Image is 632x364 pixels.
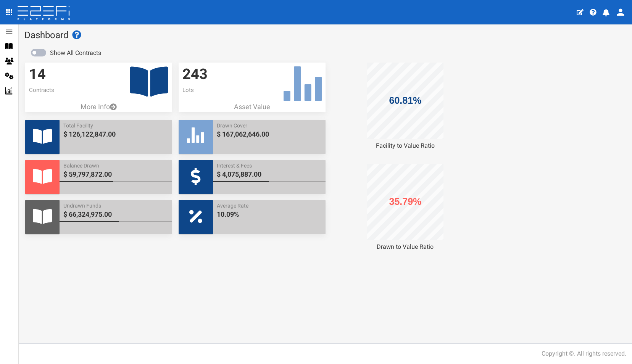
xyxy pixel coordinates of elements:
span: $ 167,062,646.00 [217,129,322,139]
span: Total Facility [63,122,168,129]
span: Undrawn Funds [63,202,168,209]
span: $ 59,797,872.00 [63,169,168,179]
p: Contracts [29,86,168,94]
p: Asset Value [179,102,326,112]
h1: Dashboard [24,30,626,40]
div: Facility to Value Ratio [332,142,479,150]
h3: 243 [182,66,322,82]
span: Interest & Fees [217,162,322,169]
div: Copyright ©. All rights reserved. [542,350,626,358]
span: $ 66,324,975.00 [63,209,168,219]
a: More Info [25,102,172,112]
span: 10.09% [217,209,322,219]
label: Show All Contracts [50,49,101,58]
span: Drawn Cover [217,122,322,129]
p: Lots [182,86,322,94]
div: Drawn to Value Ratio [332,243,479,251]
h3: 14 [29,66,168,82]
span: Balance Drawn [63,162,168,169]
span: Average Rate [217,202,322,209]
span: $ 4,075,887.00 [217,169,322,179]
span: $ 126,122,847.00 [63,129,168,139]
